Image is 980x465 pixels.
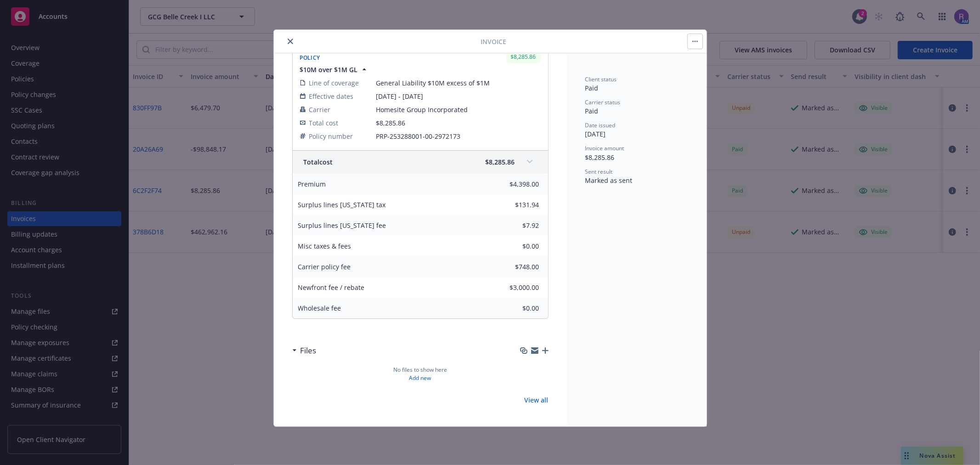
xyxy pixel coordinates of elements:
[376,91,541,101] span: [DATE] - [DATE]
[585,84,599,92] span: Paid
[300,65,369,74] button: $10M over $1M GL
[585,176,633,185] span: Marked as sent
[376,105,541,114] span: Homesite Group Incorporated
[585,130,606,138] span: [DATE]
[481,37,507,46] span: Invoice
[506,51,541,62] div: $8,285.86
[486,157,515,167] span: $8,285.86
[485,218,545,232] input: 0.00
[298,242,351,250] span: Misc taxes & fees
[298,221,386,230] span: Surplus lines [US_STATE] fee
[585,107,599,115] span: Paid
[485,301,545,315] input: 0.00
[309,78,359,88] span: Line of coverage
[409,374,431,382] a: Add new
[304,157,333,167] span: Total cost
[376,131,541,141] span: PRP-253288001-00-2972173
[485,280,545,294] input: 0.00
[309,91,354,101] span: Effective dates
[309,118,339,128] span: Total cost
[309,105,331,114] span: Carrier
[525,395,549,405] a: View all
[585,168,613,176] span: Sent result
[585,98,621,106] span: Carrier status
[293,151,548,174] div: Totalcost$8,285.86
[485,198,545,211] input: 0.00
[298,283,365,292] span: Newfront fee / rebate
[300,65,358,74] span: $10M over $1M GL
[485,239,545,253] input: 0.00
[309,131,353,141] span: Policy number
[393,366,447,374] span: No files to show here
[485,260,545,273] input: 0.00
[485,177,545,191] input: 0.00
[300,54,320,62] span: Policy
[585,121,616,129] span: Date issued
[585,75,617,83] span: Client status
[298,200,386,209] span: Surplus lines [US_STATE] tax
[376,78,541,88] span: General Liability $10M excess of $1M
[298,180,326,188] span: Premium
[285,36,296,47] button: close
[585,144,624,152] span: Invoice amount
[292,345,317,357] div: Files
[376,119,406,127] span: $8,285.86
[298,304,341,312] span: Wholesale fee
[298,262,351,271] span: Carrier policy fee
[585,153,615,162] span: $8,285.86
[300,345,317,357] h3: Files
